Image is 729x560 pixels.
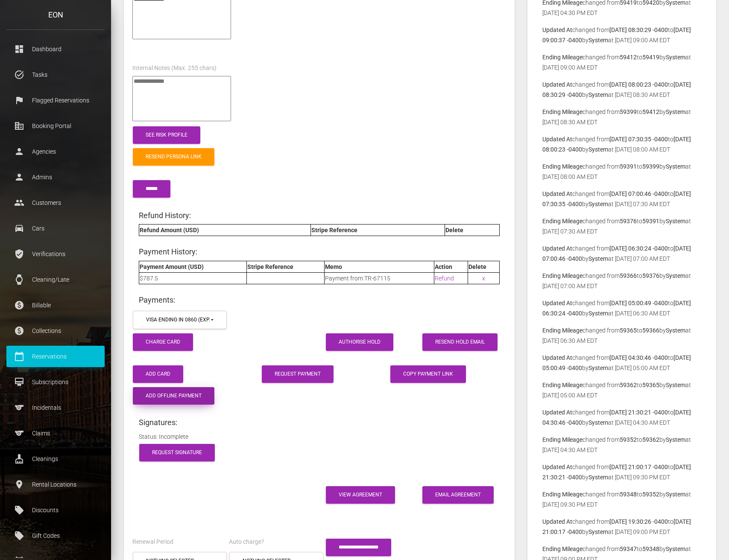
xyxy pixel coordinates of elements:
p: changed from to by at [DATE] 09:00 AM EDT [542,52,701,73]
p: Verifications [13,248,98,260]
p: changed from to by at [DATE] 08:30 AM EDT [542,79,701,100]
b: System [666,382,685,388]
b: System [666,218,685,225]
b: Updated At [542,464,572,470]
b: 59412 [642,108,659,115]
b: Ending Mileage [542,108,583,115]
p: Subscriptions [13,376,98,388]
button: Copy payment link [390,365,466,383]
b: 59347 [620,545,637,552]
button: visa ending in 0860 (exp. 3/2028) [133,311,227,329]
p: changed from to by at [DATE] 09:30 PM EDT [542,489,701,510]
b: System [666,327,685,334]
b: System [588,255,608,262]
b: Updated At [542,409,572,416]
p: Billable [13,299,98,312]
p: Cars [13,222,98,235]
a: verified_user Verifications [6,243,105,265]
b: System [588,91,608,98]
b: System [666,436,685,443]
b: 59362 [620,382,637,388]
b: Updated At [542,300,572,306]
b: 59366 [642,327,659,334]
label: Renewal Period [132,538,173,546]
p: changed from to by at [DATE] 04:30 AM EDT [542,435,701,455]
p: changed from to by at [DATE] 07:00 AM EDT [542,243,701,264]
p: changed from to by at [DATE] 08:00 AM EDT [542,134,701,155]
button: Add Card [133,365,183,383]
a: flag Flagged Reservations [6,90,105,111]
td: Payment from TR-67115 [325,272,434,284]
div: visa ending in 0860 (exp. 3/2028) [146,316,210,324]
p: changed from to by at [DATE] 05:00 AM EDT [542,353,701,373]
p: Reservations [13,350,98,363]
p: Cleanings [13,452,98,465]
b: 59362 [642,436,659,443]
a: Request Signature [139,444,215,461]
b: Updated At [542,26,572,33]
a: card_membership Subscriptions [6,371,105,393]
p: changed from to by at [DATE] 04:30 AM EDT [542,407,701,428]
p: Claims [13,427,98,440]
button: Authorise Hold [326,333,393,351]
button: Add Offline Payment [133,387,214,405]
b: Updated At [542,136,572,143]
a: Email Agreement [422,486,494,504]
a: corporate_fare Booking Portal [6,115,105,137]
th: Payment Amount (USD) [139,261,247,272]
b: 59365 [620,327,637,334]
b: 59376 [620,218,637,225]
b: System [666,272,685,279]
a: person Agencies [6,141,105,162]
a: watch Cleaning/Late [6,269,105,290]
b: Ending Mileage [542,218,583,225]
b: System [666,163,685,170]
p: Gift Codes [13,529,98,542]
h4: Payments: [139,295,500,305]
a: person Admins [6,166,105,188]
a: Resend Persona Link [133,148,214,166]
b: [DATE] 08:00:23 -0400 [609,81,668,88]
p: changed from to by at [DATE] 09:00 PM EDT [542,516,701,537]
b: 59419 [642,54,659,61]
a: dashboard Dashboard [6,38,105,60]
b: [DATE] 07:00:46 -0400 [609,190,668,197]
p: changed from to by at [DATE] 07:00 AM EDT [542,271,701,291]
p: Collections [13,324,98,337]
th: Memo [325,261,434,272]
b: Updated At [542,190,572,197]
b: 59376 [642,272,659,279]
a: task_alt Tasks [6,64,105,85]
b: System [588,528,608,535]
th: Action [434,261,468,272]
a: Resend Hold Email [422,333,498,351]
a: calendar_today Reservations [6,346,105,367]
a: sports Claims [6,423,105,444]
b: System [588,474,608,481]
a: people Customers [6,192,105,213]
b: [DATE] 06:30:24 -0400 [609,245,668,252]
b: 59352 [620,436,637,443]
p: changed from to by at [DATE] 05:00 AM EDT [542,380,701,400]
h4: Payment History: [139,246,500,257]
b: Ending Mileage [542,163,583,170]
b: Ending Mileage [542,491,583,498]
b: 59399 [620,108,637,115]
b: [DATE] 04:30:46 -0400 [609,354,668,361]
b: Updated At [542,354,572,361]
th: Delete [445,225,499,236]
b: System [588,419,608,426]
b: [DATE] 21:30:21 -0400 [609,409,668,416]
p: changed from to by at [DATE] 07:30 AM EDT [542,189,701,209]
b: 59399 [642,163,659,170]
th: Delete [468,261,499,272]
a: See Risk Profile [133,126,200,144]
div: Status: Incomplete [132,432,506,442]
p: changed from to by at [DATE] 08:30 AM EDT [542,107,701,127]
td: $787.5 [139,272,247,284]
b: Updated At [542,81,572,88]
p: Dashboard [13,43,98,55]
p: changed from to by at [DATE] 08:00 AM EDT [542,161,701,182]
b: 59391 [620,163,637,170]
b: 59348 [642,545,659,552]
